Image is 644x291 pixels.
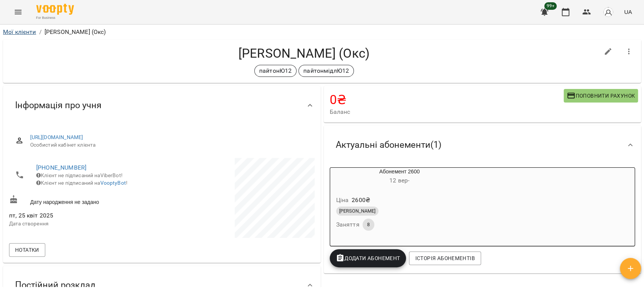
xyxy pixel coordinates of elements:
h4: 0 ₴ [330,92,564,107]
button: Абонемент 260012 вер- Ціна2600₴[PERSON_NAME]Заняття8 [330,168,469,240]
span: [PERSON_NAME] [336,208,378,214]
div: Актуальні абонементи(1) [324,126,641,164]
h6: Ціна [336,195,349,205]
button: Menu [9,3,27,21]
p: Дата створення [9,220,160,228]
span: 12 вер - [389,177,409,184]
img: Voopty Logo [36,4,74,15]
span: Особистий кабінет клієнта [30,141,309,149]
a: Мої клієнти [3,28,36,35]
div: Абонемент 2600 [330,168,469,186]
div: Інформація про учня [3,86,321,125]
span: Додати Абонемент [336,254,400,263]
p: 2600 ₴ [352,196,370,205]
p: [PERSON_NAME] (Окс) [45,28,106,37]
div: пайтонЮ12 [254,65,297,77]
button: UA [621,5,635,19]
img: avatar_s.png [603,7,613,17]
button: Історія абонементів [409,251,481,265]
span: Інформація про учня [15,100,101,111]
span: Актуальні абонементи ( 1 ) [336,139,441,151]
span: 8 [363,221,374,228]
span: Постійний розклад [15,279,95,291]
h4: [PERSON_NAME] (Окс) [9,46,599,61]
a: [URL][DOMAIN_NAME] [30,134,83,140]
span: Нотатки [15,245,39,254]
p: пайтонЮ12 [259,66,292,75]
span: Клієнт не підписаний на ViberBot! [36,172,123,178]
p: пайтонмідлЮ12 [303,66,349,75]
span: 99+ [544,2,557,10]
span: Історія абонементів [415,254,475,263]
button: Додати Абонемент [330,249,406,267]
li: / [39,28,41,37]
span: Баланс [330,107,564,116]
span: пт, 25 квіт 2025 [9,211,160,220]
h6: Заняття [336,219,360,230]
span: For Business [36,15,74,20]
span: UA [624,8,632,16]
a: VooptyBot [100,180,126,186]
a: [PHONE_NUMBER] [36,164,86,171]
div: пайтонмідлЮ12 [298,65,354,77]
span: Поповнити рахунок [567,91,635,100]
button: Поповнити рахунок [564,89,638,103]
nav: breadcrumb [3,28,641,37]
div: Дату народження не задано [8,193,162,207]
button: Нотатки [9,243,45,257]
span: Клієнт не підписаний на ! [36,180,128,186]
